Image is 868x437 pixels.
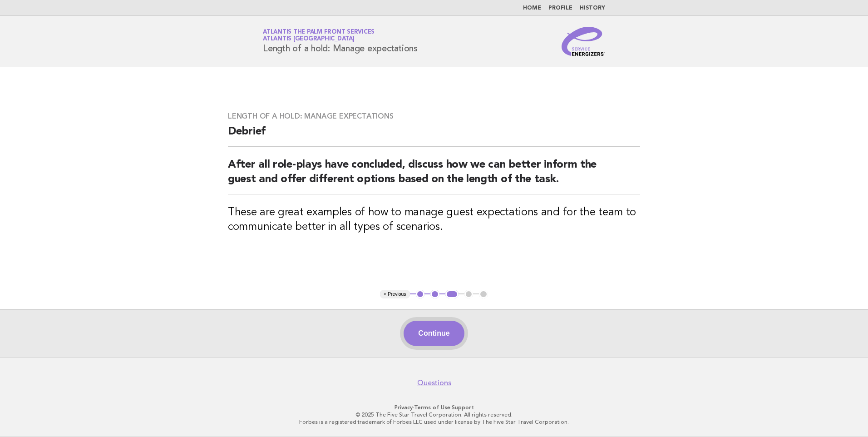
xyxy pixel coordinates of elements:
a: Support [452,404,474,411]
p: © 2025 The Five Star Travel Corporation. All rights reserved. [156,411,712,418]
a: Atlantis The Palm Front ServicesAtlantis [GEOGRAPHIC_DATA] [263,29,375,42]
a: Home [523,5,541,11]
h3: Length of a hold: Manage expectations [228,112,640,121]
img: Service Energizers [562,27,605,56]
button: < Previous [380,290,409,299]
h1: Length of a hold: Manage expectations [263,30,418,53]
button: 1 [416,290,425,299]
p: Forbes is a registered trademark of Forbes LLC used under license by The Five Star Travel Corpora... [156,418,712,426]
a: Profile [548,5,572,11]
button: 2 [430,290,439,299]
a: History [580,5,605,11]
a: Questions [417,378,451,387]
h3: These are great examples of how to manage guest expectations and for the team to communicate bett... [228,205,640,234]
a: Privacy [395,404,413,411]
button: Continue [404,321,464,346]
h2: After all role-plays have concluded, discuss how we can better inform the guest and offer differe... [228,158,640,194]
span: Atlantis [GEOGRAPHIC_DATA] [263,36,355,42]
p: · · [156,404,712,411]
button: 3 [445,290,459,299]
h2: Debrief [228,124,640,147]
a: Terms of Use [414,404,450,411]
